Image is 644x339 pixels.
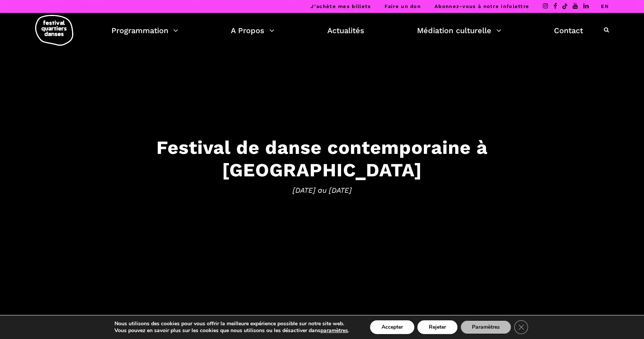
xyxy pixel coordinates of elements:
[85,185,559,196] span: [DATE] au [DATE]
[417,24,501,37] a: Médiation culturelle
[385,3,421,9] a: Faire un don
[327,24,364,37] a: Actualités
[231,24,274,37] a: A Propos
[35,15,73,46] img: logo-fqd-med
[370,320,414,334] button: Accepter
[435,3,529,9] a: Abonnez-vous à notre infolettre
[111,24,178,37] a: Programmation
[460,320,511,334] button: Paramètres
[417,320,457,334] button: Rejeter
[601,3,609,9] a: EN
[114,327,349,334] p: Vous pouvez en savoir plus sur les cookies que nous utilisons ou les désactiver dans .
[554,24,583,37] a: Contact
[320,327,348,334] button: paramètres
[114,320,349,327] p: Nous utilisons des cookies pour vous offrir la meilleure expérience possible sur notre site web.
[85,136,559,181] h3: Festival de danse contemporaine à [GEOGRAPHIC_DATA]
[311,3,371,9] a: J’achète mes billets
[514,320,528,334] button: Close GDPR Cookie Banner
